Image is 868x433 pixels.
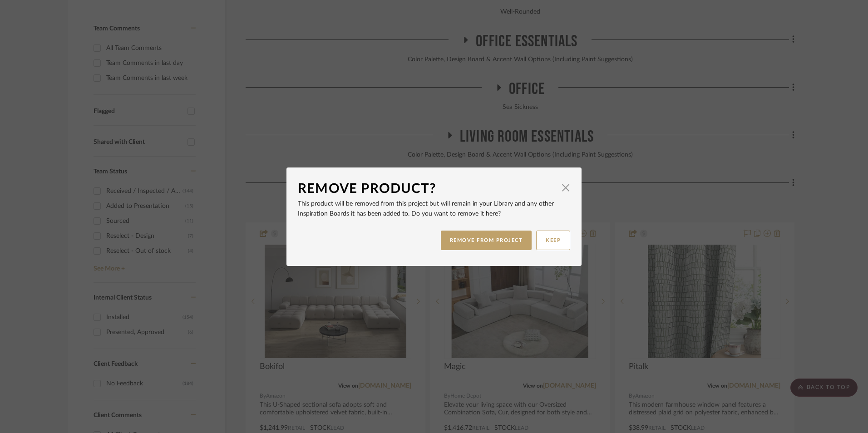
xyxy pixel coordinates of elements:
p: This product will be removed from this project but will remain in your Library and any other Insp... [298,199,570,219]
button: REMOVE FROM PROJECT [441,231,532,250]
button: Close [557,179,575,197]
button: KEEP [536,231,570,250]
div: Remove Product? [298,179,557,199]
dialog-header: Remove Product? [298,179,570,199]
